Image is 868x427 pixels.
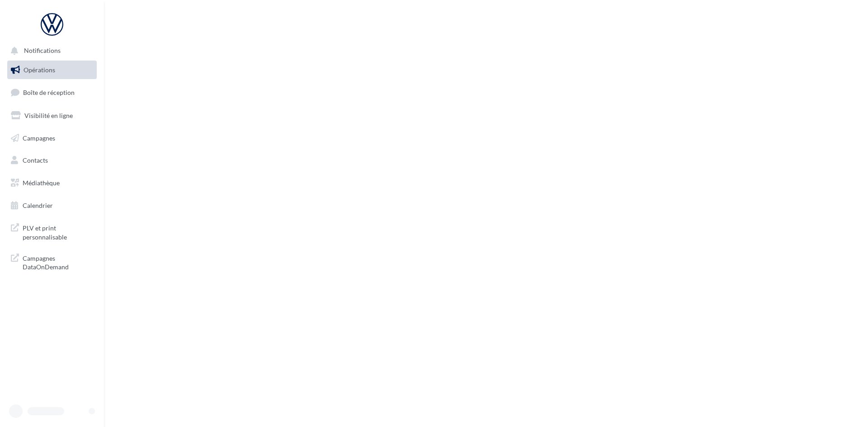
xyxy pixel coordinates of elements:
a: Opérations [5,61,99,80]
span: Notifications [24,47,61,55]
a: Médiathèque [5,174,99,192]
a: Boîte de réception [5,83,99,102]
span: Opérations [24,66,55,74]
a: Campagnes DataOnDemand [5,249,99,275]
span: Calendrier [23,202,53,209]
span: Visibilité en ligne [24,112,73,119]
span: Médiathèque [23,179,60,187]
a: Calendrier [5,196,99,215]
a: Visibilité en ligne [5,106,99,125]
span: Campagnes DataOnDemand [23,252,93,272]
span: Contacts [23,156,48,164]
a: Campagnes [5,129,99,148]
a: PLV et print personnalisable [5,218,99,245]
span: Boîte de réception [23,89,75,96]
span: Campagnes [23,134,55,141]
span: PLV et print personnalisable [23,222,93,241]
a: Contacts [5,151,99,170]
